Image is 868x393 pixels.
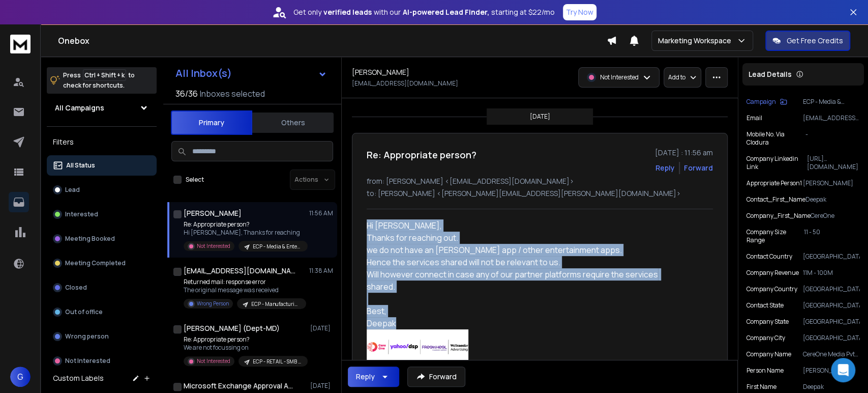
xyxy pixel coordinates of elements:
p: [PERSON_NAME] [803,179,860,187]
p: Wrong person [65,332,109,341]
p: 11:56 AM [309,209,333,217]
p: 11 - 50 [804,228,860,244]
p: Interested [65,210,98,218]
p: Appropriate Person1 [746,179,802,187]
p: Get Free Credits [787,36,843,46]
div: Deepak [367,317,664,329]
p: First Name [746,383,776,391]
div: Thanks for reaching out. [367,232,664,244]
button: Forward [407,367,465,387]
button: G [10,367,31,387]
button: Get Free Credits [765,31,850,51]
p: Re: Appropriate person? [184,335,306,344]
h3: Custom Labels [53,373,104,383]
button: Wrong person [47,326,157,347]
p: Company City [746,334,785,342]
p: [GEOGRAPHIC_DATA] [803,252,860,261]
button: Closed [47,277,157,298]
div: Hence the services shared will not be relevant to us. [367,256,664,268]
label: Select [186,176,204,184]
p: from: [PERSON_NAME] <[EMAIL_ADDRESS][DOMAIN_NAME]> [367,176,713,186]
img: logo [10,35,31,53]
span: Ctrl + Shift + k [83,69,126,81]
p: Out of office [65,308,103,316]
p: Not Interested [65,357,110,365]
p: Not Interested [600,73,639,81]
p: Person Name [746,367,784,375]
button: Meeting Booked [47,229,157,249]
div: Forward [684,163,713,173]
p: Company_First_Name [746,212,811,220]
h1: [PERSON_NAME] [352,67,409,77]
p: [DATE] : 11:56 am [655,148,713,158]
div: Best, [367,305,664,317]
div: Hi [PERSON_NAME], [367,219,664,232]
p: [GEOGRAPHIC_DATA] [803,285,860,293]
p: 11:38 AM [309,267,333,275]
button: Lead [47,180,157,200]
p: ECP - Media & Entertainment SMB | [PERSON_NAME] [803,98,860,106]
p: Re: Appropriate person? [184,220,306,229]
button: Interested [47,204,157,224]
h1: All Inbox(s) [175,68,232,78]
h1: [PERSON_NAME] [184,208,242,218]
p: Press to check for shortcuts. [63,70,135,91]
button: Out of office [47,302,157,322]
p: Meeting Booked [65,235,115,243]
h1: Onebox [58,35,607,47]
h3: Inboxes selected [200,88,265,100]
h1: Microsoft Exchange Approval Assistant [184,381,295,391]
h1: All Campaigns [55,103,104,113]
span: 36 / 36 [175,88,198,100]
p: [DATE] [310,324,333,332]
p: Company Size Range [746,228,804,244]
p: ECP - RETAIL - SMB | [PERSON_NAME] [253,358,302,366]
p: Returned mail: response error [184,278,306,286]
p: Contact_First_Name [746,195,805,204]
button: Meeting Completed [47,253,157,273]
p: Not Interested [197,242,230,250]
p: All Status [66,161,95,170]
p: Get only with our starting at $22/mo [293,7,555,17]
p: Not Interested [197,357,230,365]
p: The original message was received [184,286,306,294]
p: Company Name [746,350,791,358]
p: Lead Details [749,69,792,79]
h1: [PERSON_NAME] (Dept-MD) [184,323,280,333]
p: [DATE] [310,382,333,390]
button: Primary [171,110,252,135]
button: Not Interested [47,351,157,371]
p: Contact Country [746,252,792,261]
img: AIorK4yzKsUrVFlylXQ95l-raej7x2OIeKyrgSqAOaazHFxhfxY1Cmqf95ZZFBKevVH1Vh7zT6P5FKKW3bra [367,329,468,363]
div: Reply [356,372,375,382]
p: [PERSON_NAME] [803,367,860,375]
p: ECP - Manufacturing - Enterprise | [PERSON_NAME] [251,300,300,308]
p: Try Now [566,7,593,17]
p: Add to [668,73,685,81]
button: Campaign [746,98,787,106]
p: Company State [746,318,789,326]
h3: Filters [47,135,157,149]
p: Deepak [803,383,860,391]
p: [GEOGRAPHIC_DATA] [803,334,860,342]
p: Company Linkedin Link [746,155,807,171]
p: [EMAIL_ADDRESS][DOMAIN_NAME] [352,79,458,88]
p: Campaign [746,98,776,106]
p: Wrong Person [197,300,229,307]
button: Others [252,111,334,134]
p: [DATE] [530,113,550,121]
strong: AI-powered Lead Finder, [403,7,489,17]
p: Email [746,114,762,122]
button: Try Now [563,4,596,20]
div: Open Intercom Messenger [831,358,855,382]
p: CereOne Media Pvt Ltd [803,350,860,358]
p: We are not focussing on [184,344,306,352]
p: [EMAIL_ADDRESS][DOMAIN_NAME] [803,114,860,122]
p: Marketing Workspace [658,36,735,46]
div: we do not have an [PERSON_NAME] app / other entertainment apps. [367,244,664,256]
p: 11M - 100M [803,269,860,277]
p: Lead [65,186,80,194]
p: CereOne [811,212,860,220]
p: Contact State [746,301,784,310]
